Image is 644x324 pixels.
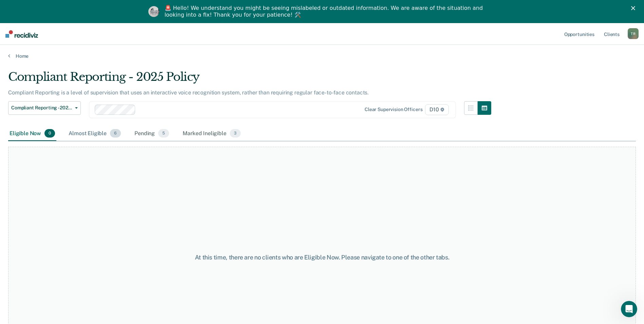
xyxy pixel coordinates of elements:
span: 5 [158,129,169,138]
img: Recidiviz [5,30,38,38]
div: At this time, there are no clients who are Eligible Now. Please navigate to one of the other tabs. [165,254,479,261]
a: Clients [603,23,621,45]
iframe: Intercom live chat [621,301,637,317]
button: TR [628,28,639,39]
span: Compliant Reporting - 2025 Policy [11,105,72,111]
div: Compliant Reporting - 2025 Policy [8,70,491,89]
img: Profile image for Kim [148,6,159,17]
a: Home [8,53,636,59]
p: Compliant Reporting is a level of supervision that uses an interactive voice recognition system, ... [8,89,369,96]
span: D10 [425,104,448,115]
div: 🚨 Hello! We understand you might be seeing mislabeled or outdated information. We are aware of th... [165,5,485,18]
div: Almost Eligible6 [67,126,122,141]
div: Pending5 [133,126,170,141]
span: 3 [230,129,241,138]
div: Clear supervision officers [365,107,422,112]
span: 0 [44,129,55,138]
div: T R [628,28,639,39]
a: Opportunities [563,23,596,45]
div: Close [631,6,638,10]
div: Eligible Now0 [8,126,56,141]
button: Compliant Reporting - 2025 Policy [8,101,81,115]
div: Marked Ineligible3 [181,126,242,141]
span: 6 [110,129,121,138]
